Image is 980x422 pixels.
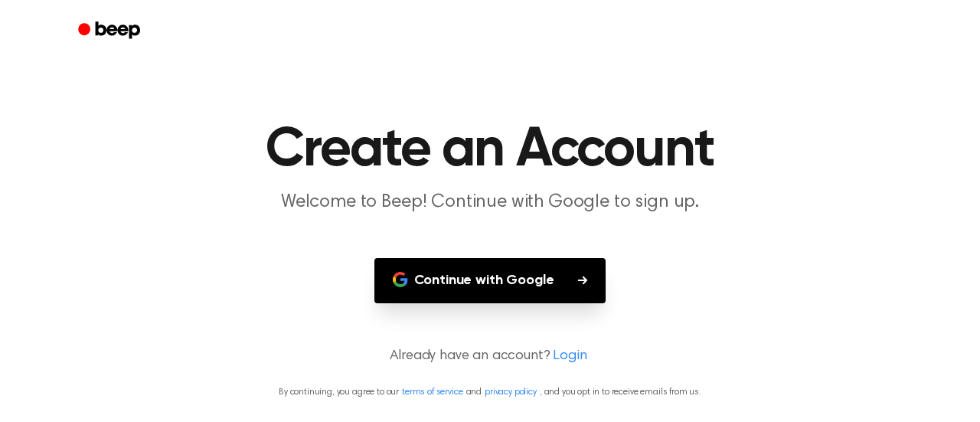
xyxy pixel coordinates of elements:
[67,16,154,46] a: Beep
[402,388,462,397] a: terms of service
[553,346,586,367] a: Login
[374,258,606,303] button: Continue with Google
[18,385,962,399] p: By continuing, you agree to our and , and you opt in to receive emails from us.
[18,346,962,367] p: Already have an account?
[485,388,537,397] a: privacy policy
[98,123,882,178] h1: Create an Account
[196,190,784,215] p: Welcome to Beep! Continue with Google to sign up.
